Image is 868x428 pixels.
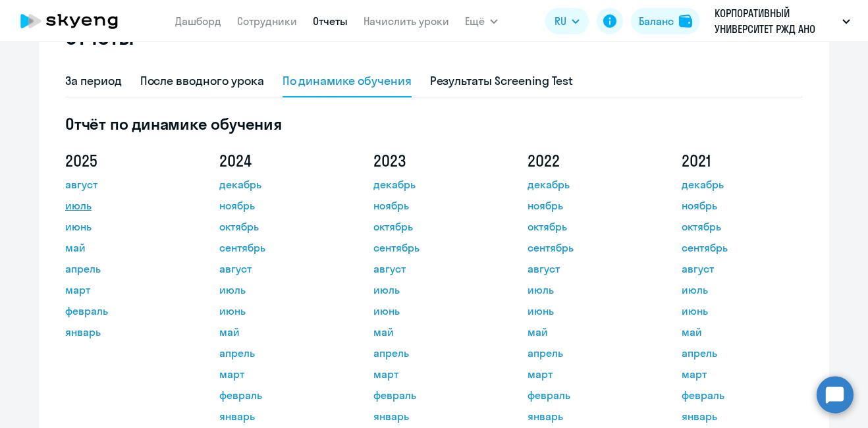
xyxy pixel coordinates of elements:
a: август [682,261,800,277]
a: февраль [682,387,800,403]
a: октябрь [219,219,338,234]
a: март [373,366,492,382]
div: За период [65,72,122,90]
a: август [65,176,184,192]
a: июль [219,282,338,298]
a: май [528,324,646,340]
div: Баланс [639,13,674,29]
div: По динамике обучения [283,72,412,90]
a: август [528,261,646,277]
a: март [219,366,338,382]
a: апрель [65,261,184,277]
a: ноябрь [682,198,800,213]
h5: 2025 [65,150,184,171]
a: июнь [528,303,646,319]
a: сентябрь [373,240,492,255]
a: июнь [65,219,184,234]
a: февраль [219,387,338,403]
a: май [373,324,492,340]
a: январь [219,408,338,424]
a: апрель [528,345,646,361]
a: июль [373,282,492,298]
button: Балансbalance [631,8,700,34]
a: январь [528,408,646,424]
h5: Отчёт по динамике обучения [65,113,803,134]
a: сентябрь [682,240,800,255]
p: КОРПОРАТИВНЫЙ УНИВЕРСИТЕТ РЖД АНО ДПО, RZD (РЖД)/ Российские железные дороги ООО_ KAM [715,5,837,37]
a: декабрь [682,176,800,192]
a: май [682,324,800,340]
a: Начислить уроки [364,14,449,28]
img: balance [679,14,692,28]
h5: 2021 [682,150,800,171]
a: февраль [528,387,646,403]
h5: 2022 [528,150,646,171]
a: октябрь [682,219,800,234]
a: март [682,366,800,382]
a: ноябрь [219,198,338,213]
a: январь [373,408,492,424]
a: январь [682,408,800,424]
div: После вводного урока [140,72,264,90]
a: июнь [682,303,800,319]
a: май [219,324,338,340]
a: июль [528,282,646,298]
a: июнь [373,303,492,319]
a: март [65,282,184,298]
a: сентябрь [219,240,338,255]
a: декабрь [219,176,338,192]
span: Ещё [465,13,485,29]
a: март [528,366,646,382]
a: октябрь [528,219,646,234]
a: февраль [373,387,492,403]
a: ноябрь [528,198,646,213]
a: май [65,240,184,255]
a: апрель [373,345,492,361]
a: февраль [65,303,184,319]
a: Дашборд [175,14,221,28]
button: Ещё [465,8,498,34]
a: октябрь [373,219,492,234]
button: RU [545,8,589,34]
a: апрель [219,345,338,361]
a: июнь [219,303,338,319]
a: декабрь [528,176,646,192]
a: Сотрудники [237,14,297,28]
a: январь [65,324,184,340]
a: Отчеты [313,14,348,28]
div: Результаты Screening Test [430,72,574,90]
a: август [219,261,338,277]
a: июль [65,198,184,213]
h5: 2024 [219,150,338,171]
button: КОРПОРАТИВНЫЙ УНИВЕРСИТЕТ РЖД АНО ДПО, RZD (РЖД)/ Российские железные дороги ООО_ KAM [708,5,857,37]
a: ноябрь [373,198,492,213]
a: август [373,261,492,277]
a: декабрь [373,176,492,192]
a: сентябрь [528,240,646,255]
h5: 2023 [373,150,492,171]
a: июль [682,282,800,298]
a: апрель [682,345,800,361]
span: RU [555,13,566,29]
